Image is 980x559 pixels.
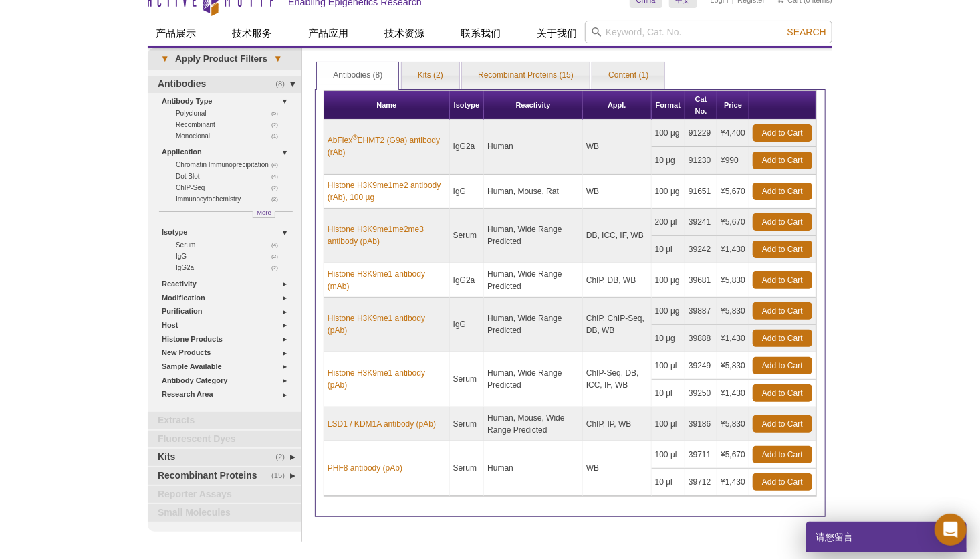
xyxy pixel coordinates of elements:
a: Histone H3K9me1 antibody (mAb) [328,268,446,292]
td: ¥5,830 [717,352,749,380]
td: 91651 [685,175,717,209]
a: Reactivity [162,277,293,291]
span: (15) [271,467,292,485]
a: New Products [162,346,293,360]
a: Antibody Category [162,374,293,388]
a: AbFlex®EHMT2 (G9a) antibody (rAb) [328,134,446,158]
td: 10 µl [652,236,685,263]
span: ▾ [267,53,288,65]
td: IgG [450,175,485,209]
td: DB, ICC, IF, WB [583,209,652,263]
a: Histone H3K9me1me2me3 antibody (pAb) [328,223,446,247]
input: Keyword, Cat. No. [585,21,832,43]
td: IgG [450,298,485,352]
td: 10 µg [652,325,685,352]
td: WB [583,441,652,496]
a: LSD1 / KDM1A antibody (pAb) [328,418,436,430]
td: 39711 [685,441,717,469]
a: (4)Dot Blot [176,171,285,182]
td: 39887 [685,298,717,325]
span: More [257,207,271,218]
a: Antibodies (8) [317,62,398,89]
a: 技术资源 [376,21,433,46]
td: Human, Mouse, Rat [484,175,583,209]
a: Isotype [162,225,293,239]
td: IgG2a [450,263,485,298]
td: Human [484,441,583,496]
a: Content (1) [592,62,664,89]
td: ¥1,430 [717,380,749,407]
span: (8) [275,76,292,93]
a: 联系我们 [453,21,509,46]
a: (4)Chromatin Immunoprecipitation [176,159,285,171]
td: ¥5,830 [717,263,749,298]
span: Search [787,27,826,37]
td: IgG2a [450,120,485,175]
a: (2)Recombinant [176,119,285,130]
a: (15)Recombinant Proteins [148,467,301,485]
span: (2) [271,193,285,205]
td: 39242 [685,236,717,263]
td: 39241 [685,209,717,236]
td: 100 µg [652,120,685,147]
td: Human, Wide Range Predicted [484,352,583,407]
a: (1)Monoclonal [176,130,285,142]
td: 91230 [685,147,717,175]
a: Histone Products [162,332,293,346]
td: 100 µl [652,352,685,380]
span: (4) [271,159,285,171]
td: 39186 [685,407,717,441]
td: ¥5,830 [717,298,749,325]
a: Extracts [148,412,301,429]
a: Add to Cart [753,152,812,169]
td: Human, Wide Range Predicted [484,298,583,352]
span: (2) [271,262,285,273]
th: Appl. [583,91,652,120]
a: Research Area [162,387,293,401]
a: (2)Kits [148,449,301,466]
td: 39712 [685,469,717,496]
td: 100 µg [652,298,685,325]
td: ¥5,670 [717,175,749,209]
a: Small Molecules [148,504,301,522]
th: Format [652,91,685,120]
a: 产品应用 [300,21,356,46]
a: ▾Apply Product Filters▾ [148,48,301,70]
span: (2) [271,119,285,130]
th: Cat No. [685,91,717,120]
td: 39249 [685,352,717,380]
td: ¥1,430 [717,236,749,263]
td: ChIP, DB, WB [583,263,652,298]
a: Add to Cart [753,330,812,347]
div: Open Intercom Messenger [935,514,967,546]
span: (2) [271,182,285,193]
th: Name [324,91,450,120]
td: ¥5,670 [717,441,749,469]
a: Add to Cart [753,213,812,231]
td: WB [583,175,652,209]
a: Reporter Assays [148,486,301,504]
span: (2) [271,251,285,262]
a: Histone H3K9me1 antibody (pAb) [328,367,446,391]
td: 200 µl [652,209,685,236]
td: 100 µl [652,441,685,469]
td: ¥1,430 [717,469,749,496]
a: Application [162,145,293,159]
span: (4) [271,171,285,182]
td: ¥5,670 [717,209,749,236]
td: ¥1,430 [717,325,749,352]
a: Fluorescent Dyes [148,431,301,448]
td: ChIP-Seq, DB, ICC, IF, WB [583,352,652,407]
a: Recombinant Proteins (15) [462,62,590,89]
span: ▾ [154,53,175,65]
a: Antibody Type [162,94,293,108]
a: 关于我们 [529,21,585,46]
a: (2)Immunocytochemistry [176,193,285,205]
td: 10 µg [652,147,685,175]
td: Serum [450,407,485,441]
td: ChIP, IP, WB [583,407,652,441]
td: 39250 [685,380,717,407]
td: 100 µg [652,175,685,209]
a: Add to Cart [753,302,812,320]
td: ¥990 [717,147,749,175]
